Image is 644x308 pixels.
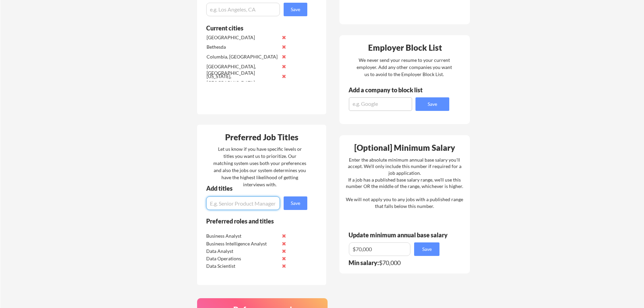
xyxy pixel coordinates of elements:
[207,44,278,50] div: Bethesda
[199,133,325,141] div: Preferred Job Titles
[346,157,463,210] div: Enter the absolute minimum annual base salary you'll accept. We'll only include this number if re...
[206,248,278,255] div: Data Analyst
[206,255,278,262] div: Data Operations
[206,263,278,269] div: Data Scientist
[206,218,298,224] div: Preferred roles and titles
[207,73,278,86] div: [US_STATE], [GEOGRAPHIC_DATA]
[415,97,449,111] button: Save
[207,53,278,60] div: Columbia, [GEOGRAPHIC_DATA]
[207,63,278,76] div: [GEOGRAPHIC_DATA], [GEOGRAPHIC_DATA]
[414,242,439,256] button: Save
[356,56,452,78] div: We never send your resume to your current employer. Add any other companies you want us to avoid ...
[206,25,300,31] div: Current cities
[206,196,280,210] input: E.g. Senior Product Manager
[342,44,468,52] div: Employer Block List
[349,87,433,93] div: Add a company to block list
[206,240,278,247] div: Business Intelligence Analyst
[206,233,278,239] div: Business Analyst
[349,232,450,238] div: Update minimum annual base salary
[206,185,302,191] div: Add titles
[206,3,280,16] input: e.g. Los Angeles, CA
[284,3,307,16] button: Save
[284,196,307,210] button: Save
[349,242,410,256] input: E.g. $100,000
[349,260,444,266] div: $70,000
[349,259,379,266] strong: Min salary:
[207,34,278,41] div: [GEOGRAPHIC_DATA]
[213,145,306,188] div: Let us know if you have specific levels or titles you want us to prioritize. Our matching system ...
[342,144,468,152] div: [Optional] Minimum Salary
